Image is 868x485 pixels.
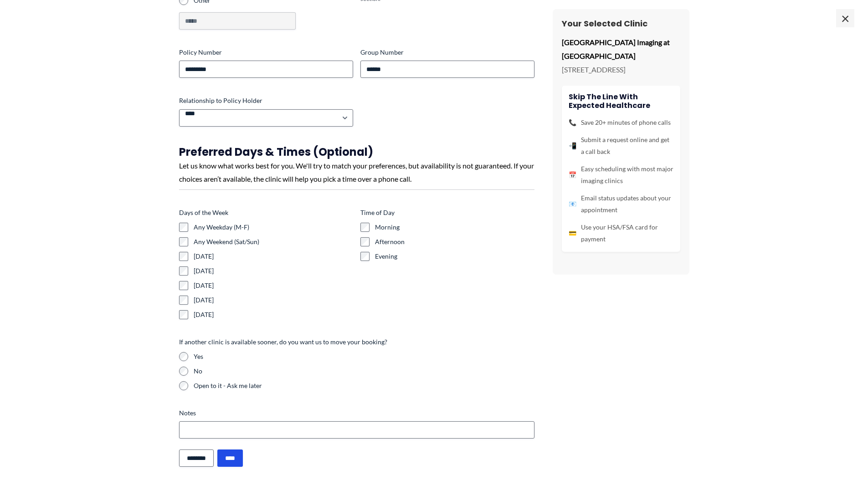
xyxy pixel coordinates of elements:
[569,169,576,181] span: 📅
[194,223,353,232] label: Any Weekday (M-F)
[569,198,576,210] span: 📧
[375,237,534,246] label: Afternoon
[569,227,576,239] span: 💳
[836,9,854,27] span: ×
[179,48,353,57] label: Policy Number
[562,18,680,29] h3: Your Selected Clinic
[569,140,576,152] span: 📲
[179,337,387,347] legend: If another clinic is available sooner, do you want us to move your booking?
[569,192,673,216] li: Email status updates about your appointment
[194,252,353,261] label: [DATE]
[179,145,534,159] h3: Preferred Days & Times (Optional)
[194,367,534,376] label: No
[360,208,395,217] legend: Time of Day
[569,92,673,110] h4: Skip the line with Expected Healthcare
[569,117,673,128] li: Save 20+ minutes of phone calls
[194,352,534,361] label: Yes
[179,96,353,105] label: Relationship to Policy Holder
[360,48,534,57] label: Group Number
[179,408,534,418] label: Notes
[194,237,353,246] label: Any Weekend (Sat/Sun)
[194,281,353,290] label: [DATE]
[194,381,534,390] label: Open to it - Ask me later
[194,296,353,305] label: [DATE]
[569,117,576,128] span: 📞
[562,36,680,62] p: [GEOGRAPHIC_DATA] Imaging at [GEOGRAPHIC_DATA]
[179,159,534,186] div: Let us know what works best for you. We'll try to match your preferences, but availability is not...
[569,134,673,158] li: Submit a request online and get a call back
[179,12,296,30] input: Other Choice, please specify
[569,163,673,187] li: Easy scheduling with most major imaging clinics
[194,310,353,319] label: [DATE]
[179,208,228,217] legend: Days of the Week
[375,223,534,232] label: Morning
[562,63,680,77] p: [STREET_ADDRESS]
[194,266,353,276] label: [DATE]
[569,221,673,245] li: Use your HSA/FSA card for payment
[375,252,534,261] label: Evening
